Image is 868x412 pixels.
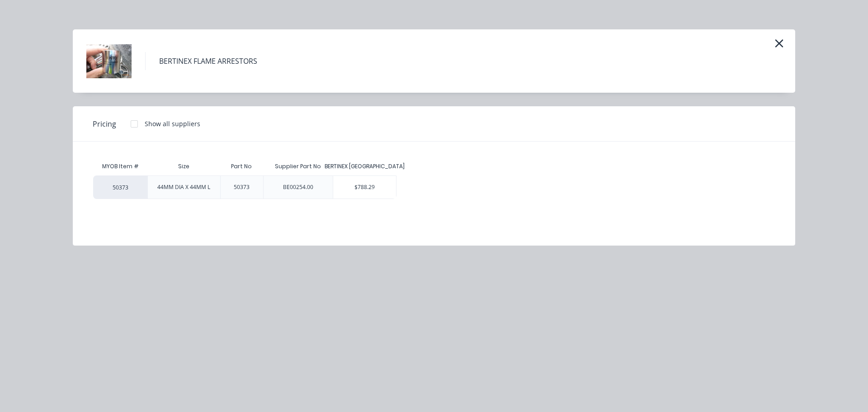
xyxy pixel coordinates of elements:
[93,157,147,175] div: MYOB Item #
[268,155,328,178] div: Supplier Part No
[93,118,116,129] span: Pricing
[325,162,405,170] div: BERTINEX [GEOGRAPHIC_DATA]
[159,56,257,66] div: BERTINEX FLAME ARRESTORS
[145,119,200,128] div: Show all suppliers
[171,155,197,178] div: Size
[234,183,250,191] div: 50373
[283,183,313,191] div: BE00254.00
[333,176,396,199] div: $788.29
[86,38,132,84] img: BERTINEX FLAME ARRESTORS
[157,183,210,191] div: 44MM DIA X 44MM L
[224,155,259,178] div: Part No
[93,175,147,199] div: 50373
